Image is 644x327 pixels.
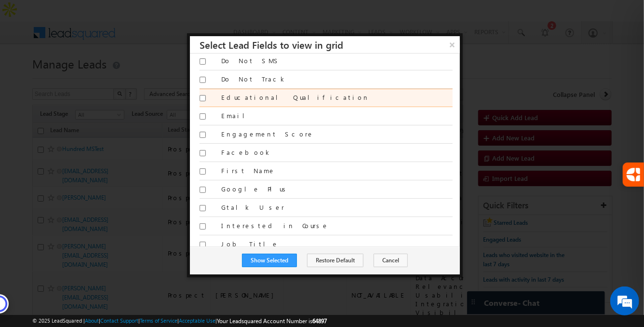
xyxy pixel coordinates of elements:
[200,150,206,156] input: Select/Unselect Column
[200,205,206,211] input: Select/Unselect Column
[200,168,206,175] input: Select/Unselect Column
[307,254,363,267] button: Restore Default
[221,111,453,120] label: Email
[200,223,206,230] input: Select/Unselect Column
[200,242,206,248] input: Select/Unselect Column
[221,185,453,193] label: Google Plus
[221,221,453,230] label: Interested in Course
[200,58,206,65] input: Select/Unselect Column
[221,148,453,157] label: Facebook
[200,36,460,53] h3: Select Lead Fields to view in grid
[200,95,206,101] input: Select/Unselect Column
[221,240,453,248] label: Job Title
[200,77,206,83] input: Select/Unselect Column
[32,316,327,326] span: © 2025 LeadSquared | | | | |
[200,187,206,193] input: Select/Unselect Column
[444,36,460,53] button: ×
[221,56,453,65] label: Do Not SMS
[140,317,177,324] a: Terms of Service
[221,130,453,138] label: Engagement Score
[242,254,297,267] button: Show Selected
[200,113,206,120] input: Select/Unselect Column
[85,317,99,324] a: About
[200,132,206,138] input: Select/Unselect Column
[179,317,215,324] a: Acceptable Use
[374,254,408,267] button: Cancel
[221,93,453,102] label: Educational Qualification
[221,166,453,175] label: First Name
[100,317,138,324] a: Contact Support
[221,203,453,212] label: Gtalk User
[312,317,327,325] span: 64897
[217,317,327,325] span: Your Leadsquared Account Number is
[221,75,453,83] label: Do Not Track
